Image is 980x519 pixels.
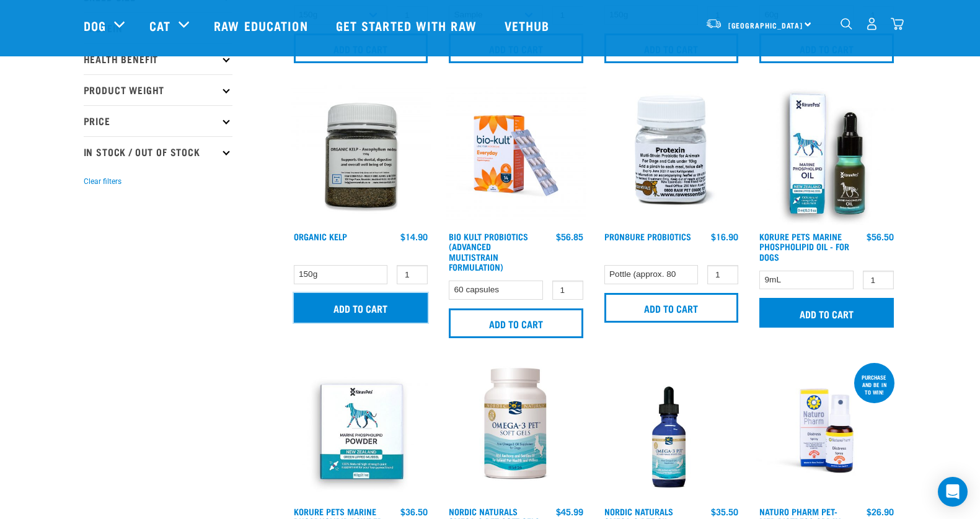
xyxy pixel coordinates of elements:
[291,85,431,226] img: 10870
[84,136,232,167] p: In Stock / Out Of Stock
[601,85,742,226] img: Plastic Bottle Of Protexin For Dogs And Cats
[756,85,897,226] img: OI Lfront 1024x1024
[854,368,894,401] div: Purchase and be in to win!
[449,308,583,338] input: Add to cart
[397,265,428,284] input: 1
[604,293,739,323] input: Add to cart
[759,234,849,258] a: Korure Pets Marine Phospholipid Oil - for Dogs
[891,17,904,30] img: home-icon@2x.png
[84,16,106,35] a: Dog
[552,281,583,300] input: 1
[705,18,722,29] img: van-moving.png
[446,85,586,226] img: 2023 AUG RE Product1724
[756,360,897,501] img: RE Product Shoot 2023 Nov8635
[556,232,583,242] div: $56.85
[84,43,232,74] p: Health Benefit
[867,232,894,242] div: $56.50
[759,298,894,328] input: Add to cart
[863,271,894,290] input: 1
[324,1,492,50] a: Get started with Raw
[728,23,803,27] span: [GEOGRAPHIC_DATA]
[84,105,232,136] p: Price
[84,176,121,187] button: Clear filters
[841,18,852,30] img: home-icon-1@2x.png
[294,293,428,323] input: Add to cart
[201,1,323,50] a: Raw Education
[149,16,170,35] a: Cat
[711,232,738,242] div: $16.90
[938,477,968,507] div: Open Intercom Messenger
[707,265,738,284] input: 1
[84,74,232,105] p: Product Weight
[601,360,742,501] img: Bottle Of 60ml Omega3 For Pets
[294,234,347,238] a: Organic Kelp
[711,507,738,517] div: $35.50
[446,360,586,501] img: Bottle Of Omega3 Pet With 90 Capsules For Pets
[400,232,428,242] div: $14.90
[400,507,428,517] div: $36.50
[556,507,583,517] div: $45.99
[291,360,431,501] img: POWDER01 65ae0065 919d 4332 9357 5d1113de9ef1 1024x1024
[449,234,528,269] a: Bio Kult Probiotics (Advanced Multistrain Formulation)
[867,507,894,517] div: $26.90
[492,1,565,50] a: Vethub
[865,17,878,30] img: user.png
[604,234,691,238] a: ProN8ure Probiotics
